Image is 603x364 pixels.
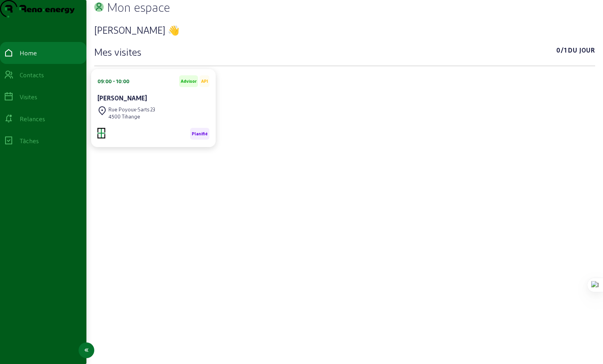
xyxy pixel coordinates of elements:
img: MXT [97,128,105,138]
div: Relances [20,114,45,124]
div: Visites [20,92,37,102]
div: Contacts [20,70,44,80]
h3: Mes visites [94,45,141,58]
span: 0/1 [556,45,566,58]
span: Planifié [192,131,208,136]
span: Advisor [181,78,196,84]
div: Home [20,48,37,58]
h3: [PERSON_NAME] 👋 [94,24,595,36]
cam-card-title: [PERSON_NAME] [97,94,147,102]
div: Tâches [20,136,39,146]
div: 09:00 - 10:00 [97,78,129,85]
span: Du jour [568,45,595,58]
div: Rue Poyoux-Sarts 23 [108,106,155,113]
div: 4500 Tihange [108,113,155,120]
span: API [201,78,208,84]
